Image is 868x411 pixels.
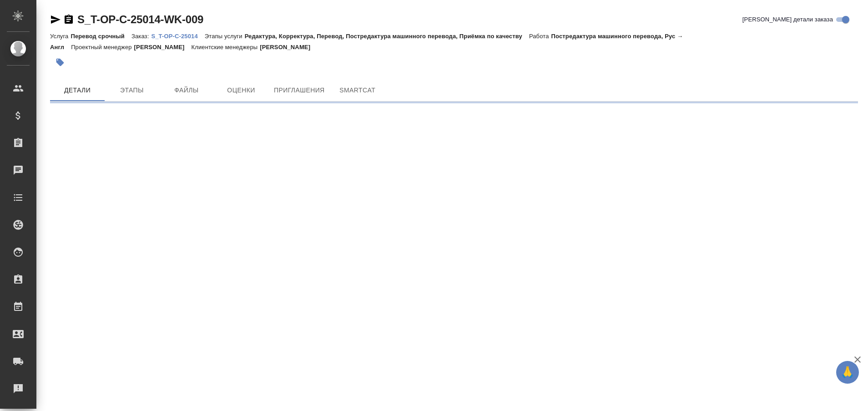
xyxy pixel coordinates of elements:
a: S_T-OP-C-25014-WK-009 [77,13,203,25]
p: Клиентские менеджеры [192,44,260,51]
p: Перевод срочный [71,33,131,40]
p: [PERSON_NAME] [134,44,192,51]
span: [PERSON_NAME] детали заказа [742,15,833,24]
span: 🙏 [840,363,855,382]
button: Скопировать ссылку для ЯМессенджера [50,14,61,25]
p: Проектный менеджер [71,44,134,51]
button: Скопировать ссылку [63,14,74,25]
span: Файлы [165,85,208,96]
span: SmartCat [336,85,379,96]
span: Этапы [110,85,154,96]
button: Добавить тэг [50,52,70,72]
a: S_T-OP-C-25014 [151,32,204,40]
p: Услуга [50,33,71,40]
p: Этапы услуги [205,33,245,40]
p: [PERSON_NAME] [260,44,317,51]
span: Приглашения [274,85,325,96]
span: Детали [56,85,99,96]
span: Оценки [219,85,263,96]
p: Заказ: [131,33,151,40]
p: Работа [529,33,551,40]
p: Редактура, Корректура, Перевод, Постредактура машинного перевода, Приёмка по качеству [245,33,529,40]
button: 🙏 [836,361,859,384]
p: S_T-OP-C-25014 [151,33,204,40]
